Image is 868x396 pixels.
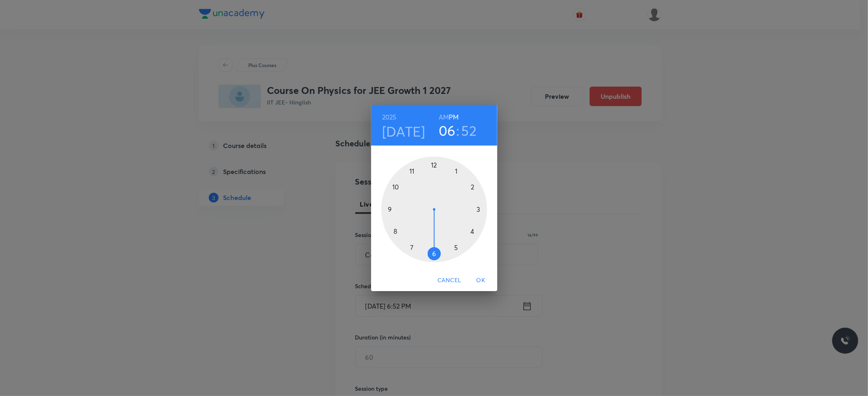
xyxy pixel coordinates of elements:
span: OK [471,275,491,285]
button: 06 [439,122,456,139]
button: Cancel [434,273,464,288]
button: OK [468,273,494,288]
button: 2025 [382,111,397,123]
button: AM [439,111,449,123]
button: PM [449,111,459,123]
button: [DATE] [382,123,425,140]
button: 52 [461,122,477,139]
h3: : [456,122,459,139]
span: Cancel [437,275,461,285]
